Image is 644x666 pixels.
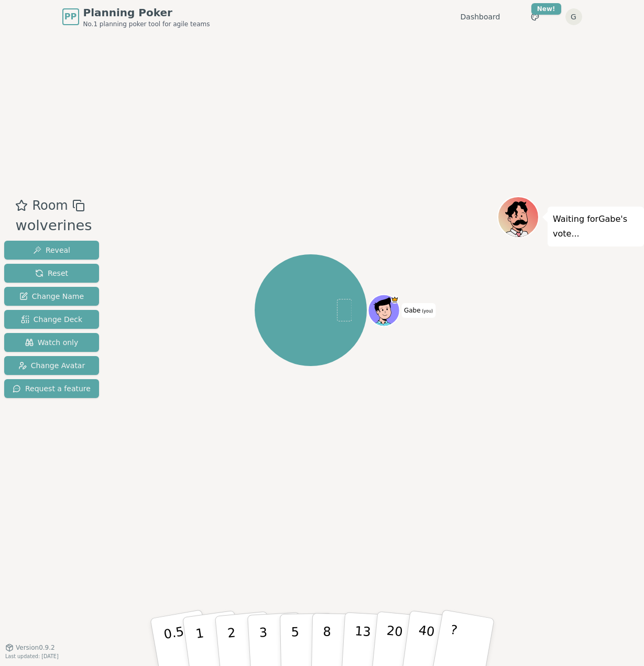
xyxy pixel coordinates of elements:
button: Reveal [4,241,99,260]
span: Last updated: [DATE] [5,653,59,659]
a: PPPlanning PokerNo.1 planning poker tool for agile teams [62,5,210,28]
span: Gabe is the host [391,295,399,303]
button: Add as favourite [15,196,28,215]
span: (you) [421,309,433,314]
span: Change Avatar [18,360,85,371]
span: PP [64,10,77,23]
a: Dashboard [461,12,500,22]
span: Click to change your name [401,303,435,318]
span: Request a feature [13,383,91,394]
button: Click to change your avatar [369,295,399,325]
button: Change Deck [4,310,99,329]
span: Change Deck [21,314,82,325]
div: New! [531,3,561,15]
button: Version0.9.2 [5,643,55,652]
button: New! [526,7,544,26]
span: Planning Poker [83,5,210,20]
div: wolverines [15,215,92,237]
span: Reset [35,268,68,278]
span: Watch only [25,337,79,348]
span: Reveal [33,245,70,255]
button: Change Name [4,287,99,306]
button: Request a feature [4,379,99,398]
p: Waiting for Gabe 's vote... [553,212,639,241]
span: No.1 planning poker tool for agile teams [83,20,210,28]
span: Room [32,196,68,215]
button: Change Avatar [4,356,99,375]
span: Version 0.9.2 [16,643,55,652]
button: Watch only [4,333,99,352]
button: G [565,8,582,25]
button: Reset [4,264,99,283]
span: Change Name [19,291,84,302]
